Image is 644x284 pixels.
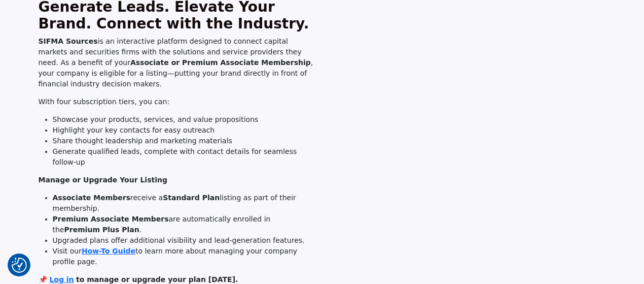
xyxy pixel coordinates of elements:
p: With four subscription tiers, you can: [39,97,317,107]
li: are automatically enrolled in the . [53,214,317,235]
img: Revisit consent button [12,258,27,273]
a: Log in [49,275,74,283]
li: Generate qualified leads, complete with contact details for seamless follow-up [53,146,317,168]
strong: Standard Plan [163,194,220,202]
strong: SIFMA Sources [39,37,98,45]
li: receive a listing as part of their membership. [53,193,317,214]
strong: Manage or Upgrade Your Listing [39,176,167,184]
li: Highlight your key contacts for easy outreach [53,125,317,136]
strong: Premium Associate Members [53,215,169,223]
a: How-To Guide [82,247,135,255]
strong: to manage or upgrade your plan [DATE]. [76,275,238,283]
li: Visit our to learn more about managing your company profile page. [53,246,317,267]
strong: Premium Plus Plan [64,226,139,234]
li: Showcase your products, services, and value propositions [53,114,317,125]
li: Upgraded plans offer additional visibility and lead-generation features. [53,235,317,246]
li: Share thought leadership and marketing materials [53,136,317,146]
strong: Associate Members [53,194,131,202]
button: Consent Preferences [12,258,27,273]
p: is an interactive platform designed to connect capital markets and securities firms with the solu... [39,36,317,89]
strong: Associate or Premium Associate Membership [130,58,311,67]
